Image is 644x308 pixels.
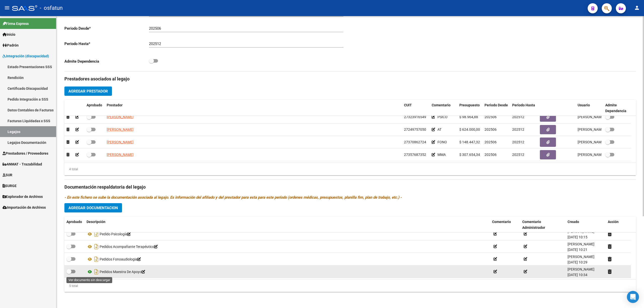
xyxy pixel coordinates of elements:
span: $ 98.964,88 [459,115,478,119]
span: Acción [608,220,619,224]
p: Admite Dependencia [64,59,149,64]
h3: Prestadores asociados al legajo [64,75,636,82]
datatable-header-cell: Comentario [490,216,520,233]
span: Agregar Prestador [68,89,108,94]
datatable-header-cell: Prestador [105,100,402,116]
span: AT [437,127,441,131]
datatable-header-cell: Presupuesto [457,100,482,116]
span: 202512 [512,153,524,157]
div: Pedido Psicología [87,230,488,238]
span: Comentario [432,103,451,107]
span: PSICO [437,115,448,119]
span: [PERSON_NAME] [107,115,134,119]
span: Comentario Administrador [522,220,545,230]
i: Descargar documento [93,230,100,238]
span: Creado [568,220,579,224]
span: Aprobado [66,220,82,224]
span: Admite Dependencia [605,103,626,113]
datatable-header-cell: CUIT [402,100,430,116]
div: Pedidos Maestra De Apoyo [87,268,488,276]
span: Presupuesto [459,103,480,107]
span: $ 307.654,34 [459,153,480,157]
span: [PERSON_NAME] [DATE] [578,127,617,131]
span: Prestador [107,103,123,107]
div: 5 total [64,283,78,289]
span: MMA [437,153,446,157]
span: $ 148.447,32 [459,140,480,144]
span: Periodo Desde [485,103,508,107]
button: Agregar Documentacion [64,203,122,212]
datatable-header-cell: Aprobado [64,216,85,233]
span: 202506 [485,127,497,131]
span: [PERSON_NAME] [568,242,594,246]
i: Descargar documento [93,255,100,263]
span: Agregar Documentacion [68,206,118,210]
span: - osfatun [40,3,63,14]
span: [DATE] 10:15 [568,235,587,239]
datatable-header-cell: Admite Dependencia [603,100,631,116]
span: [PERSON_NAME] [107,153,134,157]
span: [DATE] 10:29 [568,260,587,264]
div: Pedidos Fonoaudiologia [87,255,488,263]
button: Agregar Prestador [64,86,112,96]
span: 27323916549 [404,115,426,119]
span: [PERSON_NAME] [568,255,594,259]
datatable-header-cell: Periodo Desde [482,100,510,116]
span: 27370862724 [404,140,426,144]
h3: Documentación respaldatoria del legajo [64,184,636,191]
span: 27357687352 [404,153,426,157]
span: SUR [3,172,12,178]
datatable-header-cell: Comentario Administrador [520,216,566,233]
span: ANMAT - Trazabilidad [3,161,42,167]
span: Prestadores / Proveedores [3,151,48,156]
span: 27249757050 [404,127,426,131]
span: SURGE [3,183,17,189]
span: CUIT [404,103,412,107]
span: [DATE] 10:34 [568,273,587,277]
i: Descargar documento [93,268,100,276]
span: [PERSON_NAME] [568,230,594,234]
span: Integración (discapacidad) [3,53,49,59]
span: Padrón [3,42,19,48]
i: Descargar documento [93,243,100,251]
span: Inicio [3,32,15,37]
span: FONO [437,140,447,144]
div: 4 total [64,166,78,172]
span: 202506 [485,140,497,144]
span: 202506 [485,115,497,119]
span: Periodo Hasta [512,103,535,107]
div: Pedidos Acompañante Terapéutico [87,243,488,251]
span: [PERSON_NAME] [107,140,134,144]
div: Open Intercom Messenger [627,291,639,303]
datatable-header-cell: Descripción [85,216,490,233]
datatable-header-cell: Comentario [430,100,457,116]
i: - En este fichero se sube la documentación asociada al legajo. Es información del afiliado y del ... [64,195,402,200]
span: [PERSON_NAME] [107,127,134,131]
span: [PERSON_NAME] [568,267,594,271]
datatable-header-cell: Creado [566,216,606,233]
mat-icon: person [634,5,640,11]
p: Periodo Hasta [64,41,149,47]
datatable-header-cell: Acción [606,216,631,233]
span: [PERSON_NAME] [DATE] [578,140,617,144]
mat-icon: menu [4,5,10,11]
datatable-header-cell: Aprobado [85,100,105,116]
span: Comentario [492,220,511,224]
datatable-header-cell: Periodo Hasta [510,100,538,116]
datatable-header-cell: Usuario [576,100,603,116]
p: Periodo Desde [64,26,149,31]
span: 202512 [512,140,524,144]
span: 202512 [512,115,524,119]
span: Usuario [578,103,590,107]
span: Descripción [87,220,105,224]
span: 202506 [485,153,497,157]
span: Explorador de Archivos [3,194,43,199]
span: Importación de Archivos [3,205,46,210]
span: [DATE] 10:21 [568,248,587,252]
span: [PERSON_NAME] [DATE] [578,115,617,119]
span: [PERSON_NAME] [DATE] [578,153,617,157]
span: 202512 [512,127,524,131]
span: Aprobado [87,103,102,107]
span: Firma Express [3,21,29,26]
span: $ 624.000,00 [459,127,480,131]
